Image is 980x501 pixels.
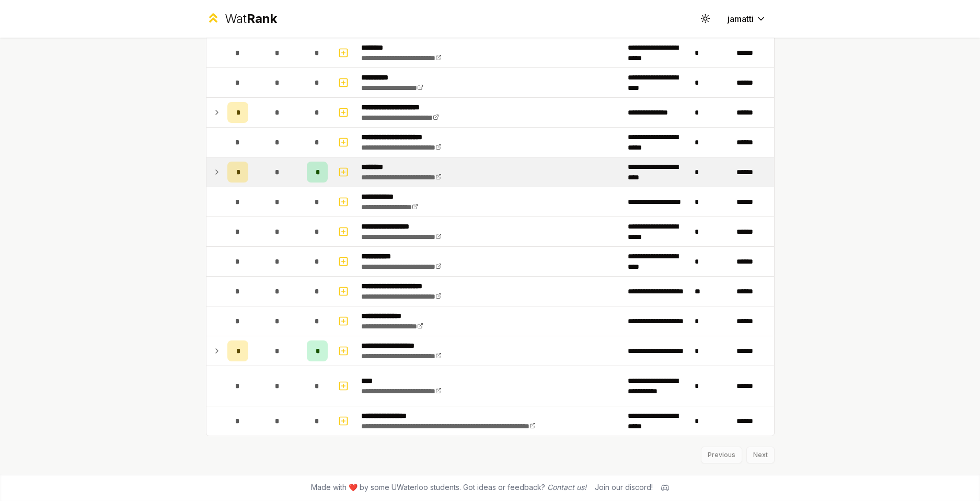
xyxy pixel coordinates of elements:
button: jamatti [719,9,775,28]
span: Made with ❤️ by some UWaterloo students. Got ideas or feedback? [311,482,586,493]
a: WatRank [206,10,278,27]
div: Wat [225,10,277,27]
div: Join our discord! [595,482,653,493]
span: Rank [247,11,277,26]
span: jamatti [728,13,754,25]
a: Contact us! [547,483,586,492]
